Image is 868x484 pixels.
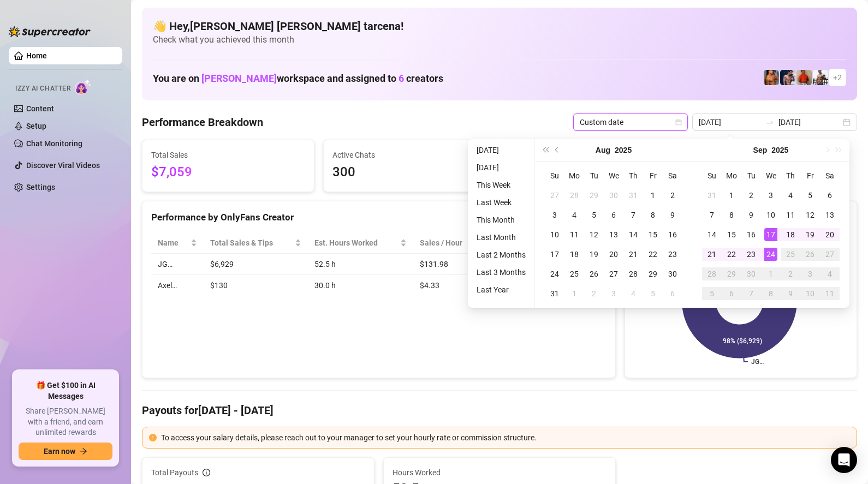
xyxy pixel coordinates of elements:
[781,166,800,186] th: Th
[745,208,758,222] div: 9
[587,189,601,202] div: 29
[722,205,741,225] td: 2025-09-08
[823,248,836,261] div: 27
[472,178,530,192] li: This Week
[804,208,817,222] div: 12
[539,139,551,161] button: Last year (Control + left)
[745,248,758,261] div: 23
[580,114,681,130] span: Custom date
[741,205,761,225] td: 2025-09-09
[764,70,779,85] img: JG
[705,287,718,300] div: 5
[151,162,305,183] span: $7,059
[153,34,846,46] span: Check what you achieved this month
[604,264,623,284] td: 2025-08-27
[204,275,308,296] td: $130
[646,248,659,261] div: 22
[19,380,112,402] span: 🎁 Get $100 in AI Messages
[564,264,584,284] td: 2025-08-25
[627,228,640,241] div: 14
[19,443,112,460] button: Earn nowarrow-right
[823,287,836,300] div: 11
[745,287,758,300] div: 7
[584,205,604,225] td: 2025-08-05
[781,225,800,244] td: 2025-09-18
[663,186,682,205] td: 2025-08-02
[564,186,584,205] td: 2025-07-28
[831,447,857,473] div: Open Intercom Messenger
[623,284,643,303] td: 2025-09-04
[627,287,640,300] div: 4
[596,139,610,161] button: Choose a month
[666,208,679,222] div: 9
[725,228,738,241] div: 15
[725,267,738,280] div: 29
[623,205,643,225] td: 2025-08-07
[627,267,640,280] div: 28
[765,118,774,127] span: to
[722,264,741,284] td: 2025-09-29
[158,237,188,249] span: Name
[666,189,679,202] div: 2
[823,189,836,202] div: 6
[413,275,493,296] td: $4.33
[545,244,564,264] td: 2025-08-17
[804,248,817,261] div: 26
[627,248,640,261] div: 21
[643,205,663,225] td: 2025-08-08
[623,166,643,186] th: Th
[702,284,722,303] td: 2025-10-05
[800,264,820,284] td: 2025-10-03
[19,406,112,438] span: Share [PERSON_NAME] with a friend, and earn unlimited rewards
[15,83,70,94] span: Izzy AI Chatter
[761,244,781,264] td: 2025-09-24
[604,166,623,186] th: We
[764,248,777,261] div: 24
[308,275,413,296] td: 30.0 h
[584,166,604,186] th: Tu
[413,232,493,254] th: Sales / Hour
[26,183,55,192] a: Settings
[741,264,761,284] td: 2025-09-30
[753,139,768,161] button: Choose a month
[584,225,604,244] td: 2025-08-12
[399,73,404,84] span: 6
[604,225,623,244] td: 2025-08-13
[663,284,682,303] td: 2025-09-06
[564,284,584,303] td: 2025-09-01
[820,264,840,284] td: 2025-10-04
[725,287,738,300] div: 6
[75,79,92,95] img: AI Chatter
[151,254,204,275] td: JG…
[765,118,774,127] span: swap-right
[784,228,797,241] div: 18
[663,166,682,186] th: Sa
[722,244,741,264] td: 2025-09-22
[800,205,820,225] td: 2025-09-12
[784,189,797,202] div: 4
[745,189,758,202] div: 2
[564,166,584,186] th: Mo
[646,267,659,280] div: 29
[607,248,620,261] div: 20
[784,267,797,280] div: 2
[800,244,820,264] td: 2025-09-26
[545,205,564,225] td: 2025-08-03
[761,225,781,244] td: 2025-09-17
[151,210,607,225] div: Performance by OnlyFans Creator
[604,244,623,264] td: 2025-08-20
[623,186,643,205] td: 2025-07-31
[646,189,659,202] div: 1
[643,225,663,244] td: 2025-08-15
[643,186,663,205] td: 2025-08-01
[151,149,305,161] span: Total Sales
[413,254,493,275] td: $131.98
[800,284,820,303] td: 2025-10-10
[764,189,777,202] div: 3
[545,264,564,284] td: 2025-08-24
[568,267,581,280] div: 25
[804,189,817,202] div: 5
[564,225,584,244] td: 2025-08-11
[548,228,561,241] div: 10
[204,232,308,254] th: Total Sales & Tips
